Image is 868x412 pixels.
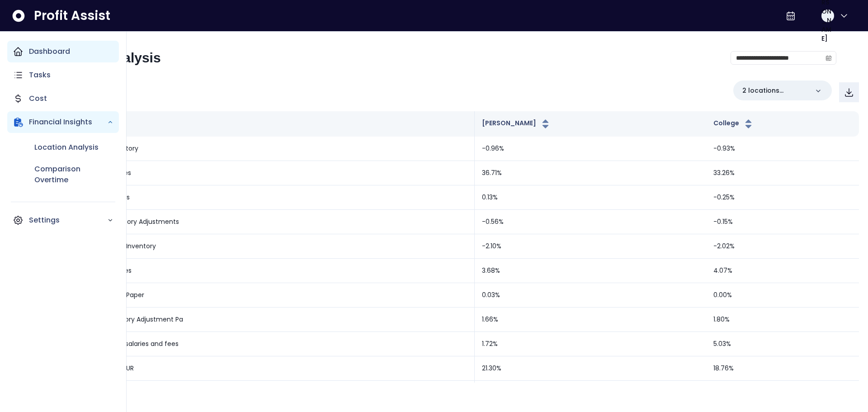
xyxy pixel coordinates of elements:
td: -0.25% [706,185,859,210]
p: Cost [29,93,47,104]
button: [PERSON_NAME] [482,118,551,129]
td: 0.00% [706,283,859,308]
td: 4.07% [706,259,859,283]
td: -2.02% [706,234,859,259]
td: 1.80% [706,308,859,332]
svg: calendar [826,55,832,61]
p: Dashboard [29,46,70,57]
td: 5.03% [706,332,859,356]
td: 33.26% [706,161,859,185]
p: Settings [29,215,107,226]
td: 1.66% [475,308,706,332]
td: -0.15% [706,210,859,234]
td: -0.56% [475,210,706,234]
td: 36.71% [475,161,706,185]
td: -2.10% [475,234,706,259]
td: 3.68% [475,259,706,283]
p: Location Analysis [34,142,99,153]
p: Comparison Overtime [34,164,113,185]
td: 1.72% [475,332,706,356]
td: 18.76% [706,356,859,381]
p: Tasks [29,70,51,81]
p: Financial Insights [29,117,107,128]
td: 1.25% [706,381,859,405]
td: 0.13% [475,185,706,210]
td: -0.93% [706,137,859,161]
p: 2 locations selected [742,86,808,95]
td: 0.03% [475,283,706,308]
button: College [713,118,754,129]
td: 21.30% [475,356,706,381]
span: Profit Assist [34,8,110,24]
td: -0.96% [475,137,706,161]
td: 1.31% [475,381,706,405]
